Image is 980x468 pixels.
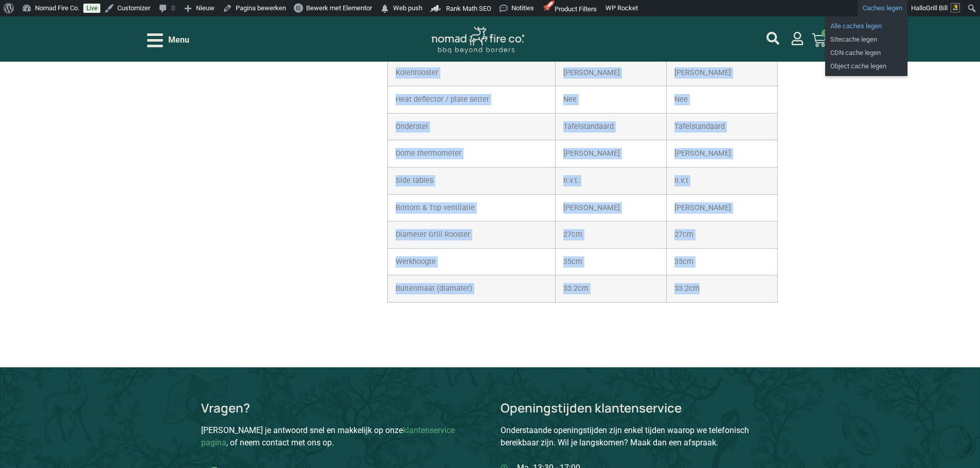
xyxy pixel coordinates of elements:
td: Buitenmaat (diamater) [387,275,555,303]
td: Heat deflector / plate setter [387,86,555,114]
td: Side tables [387,167,555,195]
td: 27cm [666,221,777,249]
td: [PERSON_NAME] [555,194,666,221]
td: Tafelstandaard [555,113,666,140]
td: 35cm [666,248,777,275]
p: Openingstijden klantenservice [501,402,779,414]
td: Tafelstandaard [666,113,777,140]
img: Avatar of Grill Bill [951,3,960,12]
td: Kolenrooster [387,59,555,86]
td: [PERSON_NAME] [555,140,666,167]
span:  [380,2,390,16]
a: 1 [799,27,839,53]
td: 27cm [555,221,666,249]
a: Object cache legen [825,60,907,73]
a: Sitecache legen [825,33,907,46]
a: mijn account [767,32,779,45]
div: Open/Close Menu [147,31,189,49]
td: Werkhoogte [387,248,555,275]
td: Nee [555,86,666,114]
a: CDN cache legen [825,46,907,60]
a: mijn account [791,32,804,45]
td: n.v.t. [555,167,666,195]
td: Nee [666,86,777,114]
td: Bottom & Top ventilatie [387,194,555,221]
td: [PERSON_NAME] [666,194,777,221]
td: 33.2cm [666,275,777,303]
span: 1 [822,29,830,38]
p: [PERSON_NAME] je antwoord snel en makkelijk op onze , of neem contact met ons op. [201,424,480,449]
td: Onderstel [387,113,555,140]
span: Menu [168,34,189,46]
td: 35cm [555,248,666,275]
td: [PERSON_NAME] [666,140,777,167]
span: Bewerk met Elementor [306,4,372,12]
td: 33.2cm [555,275,666,303]
span: Rank Math SEO [446,5,491,12]
p: Onderstaande openingstijden zijn enkel tijden waarop we telefonisch bereikbaar zijn. Wil je langs... [501,424,779,449]
span: Grill Bill [926,4,948,12]
a: Alle caches legen [825,20,907,33]
td: [PERSON_NAME] [555,59,666,86]
td: [PERSON_NAME] [666,59,777,86]
td: n.v.t [666,167,777,195]
img: Nomad Logo [432,27,524,54]
td: Dome thermometer [387,140,555,167]
a: Live [83,4,100,13]
iframe: Brevo live chat [939,427,970,458]
p: Vragen? [201,402,250,414]
td: Diameter Grill Rooster [387,221,555,249]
